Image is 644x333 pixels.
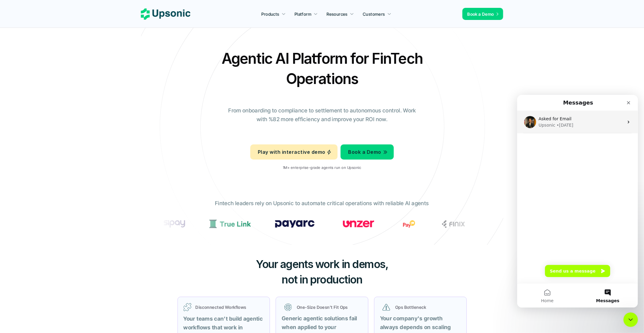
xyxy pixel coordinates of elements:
span: not in production [282,273,362,286]
p: Customers [363,11,385,17]
iframe: To enrich screen reader interactions, please activate Accessibility in Grammarly extension settings [517,95,638,308]
a: Book a Demo [463,8,503,20]
p: Products [261,11,279,17]
a: Book a Demo [341,144,394,160]
p: Platform [294,11,311,17]
p: Resources [327,11,348,17]
p: 1M+ enterprise-grade agents run on Upsonic [283,166,361,170]
p: Play with interactive demo [258,148,325,157]
p: Book a Demo [467,11,494,17]
p: Book a Demo [348,148,381,157]
p: From onboarding to compliance to settlement to autonomous control. Work with %82 more efficiency ... [224,106,420,124]
a: Products [258,8,289,19]
a: Play with interactive demo [250,144,338,160]
p: Ops Bottleneck [395,304,458,310]
span: Your agents work in demos, [256,257,388,271]
p: Disconnected Workflows [196,304,264,310]
iframe: Intercom live chat [623,312,638,327]
p: One-Size Doesn’t Fit Ops [297,304,360,310]
h2: Agentic AI Platform for FinTech Operations [216,48,428,89]
p: Fintech leaders rely on Upsonic to automate critical operations with reliable AI agents [215,199,429,208]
